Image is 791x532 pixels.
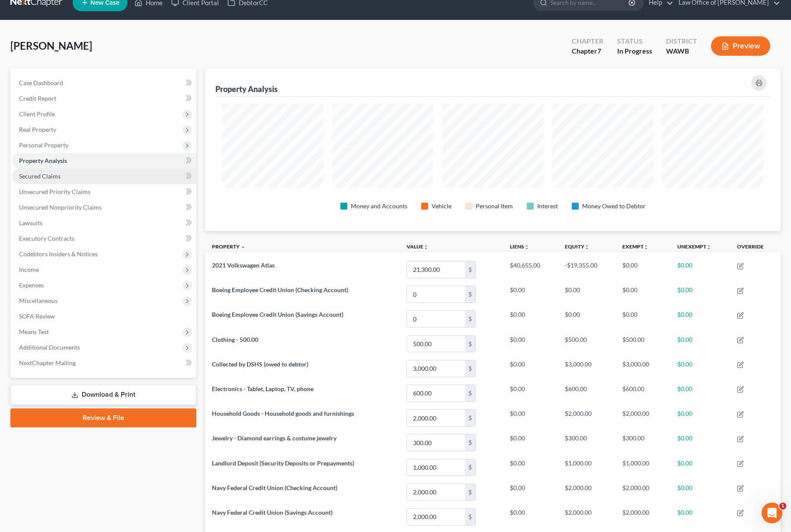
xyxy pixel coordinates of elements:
[19,312,55,320] span: SOFA Review
[615,480,670,504] td: $2,000.00
[19,344,80,351] span: Additional Documents
[670,504,730,529] td: $0.00
[503,282,558,307] td: $0.00
[12,184,196,200] a: Unsecured Priority Claims
[465,484,475,500] div: $
[644,245,649,250] i: unfold_more
[666,46,697,56] div: WAWB
[465,286,475,303] div: $
[19,79,63,86] span: Case Dashboard
[19,188,90,195] span: Unsecured Priority Claims
[615,282,670,307] td: $0.00
[465,410,475,426] div: $
[212,261,275,269] span: 2021 Volkswagen Atlas
[558,504,615,529] td: $2,000.00
[465,459,475,476] div: $
[12,200,196,215] a: Unsecured Nonpriority Claims
[465,261,475,278] div: $
[670,455,730,480] td: $0.00
[407,311,465,327] input: 0.00
[19,141,68,149] span: Personal Property
[407,410,465,426] input: 0.00
[12,215,196,231] a: Lawsuits
[558,405,615,430] td: $2,000.00
[597,47,601,55] span: 7
[622,243,649,250] a: Exemptunfold_more
[240,245,246,250] i: expand_less
[12,75,196,91] a: Case Dashboard
[19,204,102,211] span: Unsecured Nonpriority Claims
[503,381,558,405] td: $0.00
[19,281,44,289] span: Expenses
[12,153,196,169] a: Property Analysis
[565,243,589,250] a: Equityunfold_more
[407,261,465,278] input: 0.00
[503,480,558,504] td: $0.00
[503,504,558,529] td: $0.00
[615,455,670,480] td: $1,000.00
[10,408,196,427] a: Review & File
[19,157,67,164] span: Property Analysis
[503,430,558,455] td: $0.00
[212,410,354,417] span: Household Goods - Household goods and furnishings
[476,202,513,210] div: Personal Item
[12,355,196,371] a: NextChapter Mailing
[351,202,407,210] div: Money and Accounts
[465,311,475,327] div: $
[677,243,711,250] a: Unexemptunfold_more
[617,36,652,46] div: Status
[407,459,465,476] input: 0.00
[212,434,336,442] span: Jewelry - Diamond earrings & costume jewelry
[503,405,558,430] td: $0.00
[212,509,333,516] span: Navy Federal Credit Union (Savings Account)
[558,430,615,455] td: $300.00
[212,484,337,491] span: Navy Federal Credit Union (Checking Account)
[19,172,61,180] span: Secured Claims
[423,245,429,250] i: unfold_more
[407,385,465,401] input: 0.00
[12,91,196,106] a: Credit Report
[465,509,475,525] div: $
[670,405,730,430] td: $0.00
[510,243,529,250] a: Liensunfold_more
[615,331,670,356] td: $500.00
[615,257,670,282] td: $0.00
[503,356,558,381] td: $0.00
[615,430,670,455] td: $300.00
[19,110,55,118] span: Client Profile
[615,504,670,529] td: $2,000.00
[12,231,196,246] a: Executory Contracts
[407,360,465,377] input: 0.00
[19,359,76,366] span: NextChapter Mailing
[432,202,452,210] div: Vehicle
[779,503,786,510] span: 1
[12,309,196,324] a: SOFA Review
[762,503,782,523] iframe: Intercom live chat
[572,46,603,56] div: Chapter
[503,307,558,331] td: $0.00
[212,360,308,368] span: Collected by DSHS (owed to debtor)
[465,385,475,401] div: $
[465,360,475,377] div: $
[212,243,246,250] a: Property expand_less
[615,307,670,331] td: $0.00
[12,169,196,184] a: Secured Claims
[524,245,529,250] i: unfold_more
[407,434,465,451] input: 0.00
[10,39,92,52] span: [PERSON_NAME]
[407,509,465,525] input: 0.00
[212,311,343,318] span: Boeing Employee Credit Union (Savings Account)
[407,286,465,303] input: 0.00
[19,235,74,242] span: Executory Contracts
[670,307,730,331] td: $0.00
[670,430,730,455] td: $0.00
[558,480,615,504] td: $2,000.00
[215,84,278,94] div: Property Analysis
[558,307,615,331] td: $0.00
[558,455,615,480] td: $1,000.00
[212,286,348,293] span: Boeing Employee Credit Union (Checking Account)
[407,243,429,250] a: Valueunfold_more
[558,381,615,405] td: $600.00
[666,36,697,46] div: District
[615,405,670,430] td: $2,000.00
